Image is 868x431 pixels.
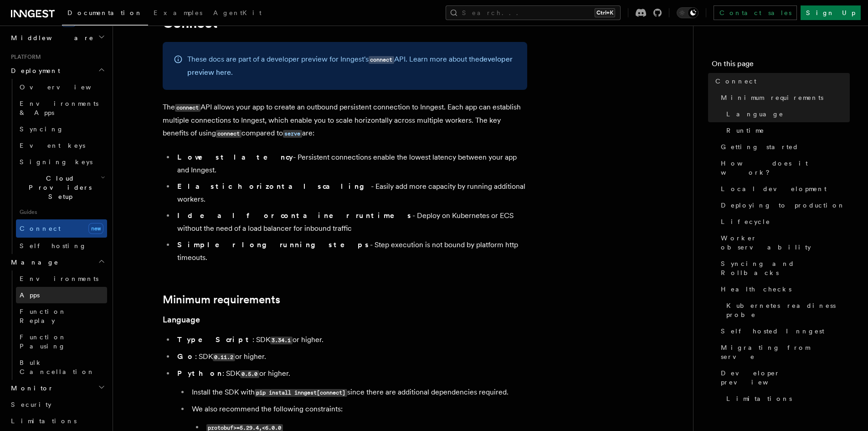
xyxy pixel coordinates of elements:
[163,293,280,306] a: Minimum requirements
[177,153,293,161] strong: Lowest latency
[7,258,59,267] span: Manage
[717,197,850,213] a: Deploying to production
[721,142,799,151] span: Getting started
[726,109,784,119] span: Language
[726,126,765,135] span: Runtime
[717,255,850,281] a: Syncing and Rollbacks
[20,125,64,133] span: Syncing
[7,66,60,75] span: Deployment
[20,308,67,324] span: Function Replay
[283,129,302,137] a: serve
[20,158,92,166] span: Signing keys
[16,79,107,95] a: Overview
[175,104,200,112] code: connect
[177,352,195,361] strong: Go
[677,7,699,18] button: Toggle dark mode
[721,259,850,277] span: Syncing and Rollbacks
[175,333,527,347] li: : SDK or higher.
[7,33,94,42] span: Middleware
[177,182,371,191] strong: Elastic horizontal scaling
[721,93,823,102] span: Minimum requirements
[717,365,850,390] a: Developer preview
[7,384,54,393] span: Monitor
[20,142,85,149] span: Event keys
[7,270,107,380] div: Manage
[369,56,394,64] code: connect
[175,151,527,177] li: - Persistent connections enable the lowest latency between your app and Inngest.
[717,281,850,297] a: Health checks
[16,238,107,254] a: Self hosting
[16,329,107,354] a: Function Pausing
[270,337,293,344] code: 3.34.1
[717,181,850,197] a: Local development
[175,180,527,206] li: - Easily add more capacity by running additional workers.
[213,9,262,16] span: AgentKit
[723,297,850,323] a: Kubernetes readiness probe
[16,219,107,238] a: Connectnew
[213,353,235,361] code: 0.11.2
[714,5,797,20] a: Contact sales
[16,354,107,380] a: Bulk Cancellation
[717,155,850,181] a: How does it work?
[240,370,259,378] code: 0.5.0
[208,3,267,25] a: AgentKit
[20,275,98,282] span: Environments
[7,380,107,396] button: Monitor
[175,239,527,264] li: - Step execution is not bound by platform http timeouts.
[189,386,527,399] li: Install the SDK with since there are additional dependencies required.
[7,79,107,254] div: Deployment
[726,394,792,403] span: Limitations
[255,389,347,397] code: pip install inngest[connect]
[717,230,850,255] a: Worker observability
[446,5,621,20] button: Search...Ctrl+K
[175,209,527,235] li: - Deploy on Kubernetes or ECS without the need of a load balancer for inbound traffic
[717,139,850,155] a: Getting started
[20,291,40,299] span: Apps
[177,240,370,249] strong: Simpler long running steps
[717,89,850,106] a: Minimum requirements
[283,130,302,138] code: serve
[721,343,850,361] span: Migrating from serve
[721,234,850,252] span: Worker observability
[177,211,412,220] strong: Ideal for container runtimes
[7,30,107,46] button: Middleware
[723,390,850,407] a: Limitations
[717,323,850,339] a: Self hosted Inngest
[16,287,107,303] a: Apps
[721,201,845,210] span: Deploying to production
[721,327,824,336] span: Self hosted Inngest
[16,270,107,287] a: Environments
[16,121,107,137] a: Syncing
[88,223,103,234] span: new
[16,303,107,329] a: Function Replay
[20,242,87,249] span: Self hosting
[717,213,850,230] a: Lifecycle
[16,95,107,121] a: Environments & Apps
[7,254,107,270] button: Manage
[717,339,850,365] a: Migrating from serve
[712,58,850,73] h4: On this page
[16,174,101,201] span: Cloud Providers Setup
[163,313,200,326] a: Language
[175,350,527,363] li: : SDK or higher.
[20,100,98,116] span: Environments & Apps
[177,335,252,344] strong: TypeScript
[20,83,113,91] span: Overview
[20,225,61,232] span: Connect
[16,154,107,170] a: Signing keys
[216,130,241,138] code: connect
[595,8,615,17] kbd: Ctrl+K
[723,106,850,122] a: Language
[721,159,850,177] span: How does it work?
[11,417,77,425] span: Limitations
[11,401,51,408] span: Security
[721,285,791,294] span: Health checks
[16,170,107,205] button: Cloud Providers Setup
[62,3,148,26] a: Documentation
[7,396,107,413] a: Security
[16,205,107,219] span: Guides
[712,73,850,89] a: Connect
[723,122,850,139] a: Runtime
[163,101,527,140] p: The API allows your app to create an outbound persistent connection to Inngest. Each app can esta...
[20,333,67,350] span: Function Pausing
